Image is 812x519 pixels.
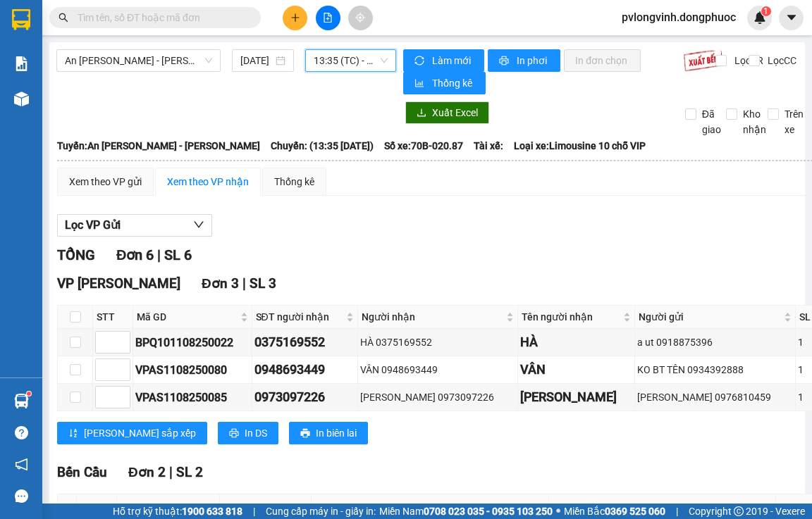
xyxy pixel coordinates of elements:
[133,329,252,356] td: BPQ101108250022
[14,56,29,71] img: solution-icon
[78,10,244,25] input: Tìm tên, số ĐT hoặc mã đơn
[57,422,207,444] button: sort-ascending[PERSON_NAME] sắp xếp
[69,174,142,189] div: Xem theo VP gửi
[27,392,31,396] sup: 1
[135,389,250,406] div: VPAS1108250085
[253,504,255,519] span: |
[57,140,260,151] b: Tuyến: An [PERSON_NAME] - [PERSON_NAME]
[761,6,771,16] sup: 1
[164,246,192,263] span: SL 6
[300,428,310,439] span: printer
[114,397,130,408] span: Decrease Value
[135,334,250,351] div: BPQ101108250022
[167,174,249,189] div: Xem theo VP nhận
[182,506,242,517] strong: 1900 633 818
[520,360,632,380] div: VÂN
[474,138,503,154] span: Tài xế:
[360,362,515,377] div: VÂN 0948693449
[639,309,780,325] span: Người gửi
[116,246,154,263] span: Đơn 6
[169,464,173,480] span: |
[114,387,130,397] span: Increase Value
[403,72,486,94] button: bar-chartThống kê
[289,422,368,444] button: printerIn biên lai
[384,138,463,154] span: Số xe: 70B-020.87
[514,138,646,154] span: Loại xe: Limousine 10 chỗ VIP
[763,6,768,16] span: 1
[133,384,252,411] td: VPAS1108250085
[432,53,473,68] span: Làm mới
[683,49,723,72] img: 9k=
[696,106,727,137] span: Đã giao
[729,53,765,68] span: Lọc CR
[274,174,314,189] div: Thống kê
[240,53,273,68] input: 11/08/2025
[556,508,560,514] span: ⚪️
[59,13,68,23] span: search
[118,334,127,342] span: up
[114,370,130,380] span: Decrease Value
[118,389,127,397] span: up
[114,359,130,370] span: Increase Value
[254,387,355,407] div: 0973097226
[137,309,238,325] span: Mã GD
[242,275,246,292] span: |
[250,275,276,292] span: SL 3
[518,329,635,356] td: HÀ
[15,458,28,471] span: notification
[271,138,374,154] span: Chuyến: (13:35 [DATE])
[57,275,180,292] span: VP [PERSON_NAME]
[314,50,388,71] span: 13:35 (TC) - 70B-020.87
[737,106,772,137] span: Kho nhận
[266,504,376,519] span: Cung cấp máy in - giấy in:
[520,332,632,352] div: HÀ
[779,6,804,30] button: caret-down
[111,23,190,40] span: Bến xe [GEOGRAPHIC_DATA]
[316,6,340,30] button: file-add
[57,246,95,263] span: TỔNG
[57,464,107,480] span: Bến Cầu
[414,56,426,67] span: sync
[135,361,250,379] div: VPAS1108250080
[114,332,130,342] span: Increase Value
[176,464,203,480] span: SL 2
[252,356,358,384] td: 0948693449
[93,306,133,329] th: STT
[229,428,239,439] span: printer
[4,102,86,111] span: In ngày:
[432,75,474,91] span: Thống kê
[113,504,242,519] span: Hỗ trợ kỹ thuật:
[753,11,766,24] img: icon-new-feature
[68,428,78,439] span: sort-ascending
[118,371,127,380] span: down
[111,42,194,60] span: 01 Võ Văn Truyện, KP.1, Phường 2
[432,105,478,120] span: Xuất Excel
[70,89,147,100] span: VPLV1108250001
[323,13,333,23] span: file-add
[414,78,426,89] span: bar-chart
[522,309,620,325] span: Tên người nhận
[517,53,549,68] span: In phơi
[348,6,373,30] button: aim
[15,489,28,503] span: message
[355,13,365,23] span: aim
[114,342,130,353] span: Decrease Value
[118,344,127,352] span: down
[290,13,300,23] span: plus
[488,49,560,72] button: printerIn phơi
[133,356,252,384] td: VPAS1108250080
[118,361,127,370] span: up
[128,464,166,480] span: Đơn 2
[676,504,678,519] span: |
[518,384,635,411] td: NHÂN TÂM
[57,214,212,237] button: Lọc VP Gửi
[762,53,799,68] span: Lọc CC
[245,425,267,441] span: In DS
[360,389,515,405] div: [PERSON_NAME] 0973097226
[202,275,239,292] span: Đơn 3
[218,422,278,444] button: printerIn DS
[193,219,204,230] span: down
[424,506,553,517] strong: 0708 023 035 - 0935 103 250
[14,394,29,408] img: warehouse-icon
[65,50,212,71] span: An Sương - Châu Thành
